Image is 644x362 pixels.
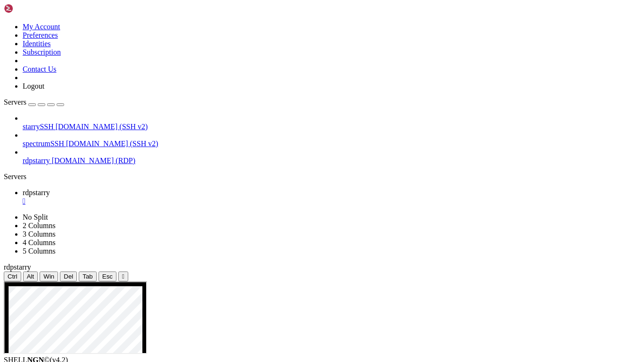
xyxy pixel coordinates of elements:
a: spectrumSSH [DOMAIN_NAME] (SSH v2) [23,140,640,148]
span: starrySSH [23,123,54,131]
span: [DOMAIN_NAME] (SSH v2) [56,123,148,131]
a: Logout [23,82,44,90]
a: Preferences [23,31,58,39]
span: Alt [27,273,34,280]
span: rdpstarry [23,156,50,165]
a: My Account [23,23,60,31]
a: 4 Columns [23,239,56,247]
span: Servers [4,98,26,106]
span: [DOMAIN_NAME] (RDP) [52,156,135,165]
a: 3 Columns [23,230,56,238]
span: Tab [83,273,93,280]
a: 5 Columns [23,247,56,255]
li: starrySSH [DOMAIN_NAME] (SSH v2) [23,114,640,131]
button:  [118,271,128,281]
span: Ctrl [8,273,17,280]
img: Shellngn [4,4,58,13]
a: Subscription [23,48,61,56]
span: spectrumSSH [23,140,64,148]
li: spectrumSSH [DOMAIN_NAME] (SSH v2) [23,131,640,148]
a: starrySSH [DOMAIN_NAME] (SSH v2) [23,123,640,131]
li: rdpstarry [DOMAIN_NAME] (RDP) [23,148,640,165]
span: Esc [102,273,113,280]
a: rdpstarry [23,189,640,206]
a:  [23,197,640,206]
a: Identities [23,40,51,48]
button: Ctrl [4,271,21,281]
a: 2 Columns [23,222,56,230]
a: Contact Us [23,65,57,73]
a: Servers [4,98,64,106]
a: No Split [23,213,48,221]
button: Esc [99,271,116,281]
span: rdpstarry [4,263,31,271]
button: Win [40,271,58,281]
a: rdpstarry [DOMAIN_NAME] (RDP) [23,156,640,165]
span: Del [64,273,73,280]
div:  [122,273,124,280]
button: Tab [79,271,97,281]
span: [DOMAIN_NAME] (SSH v2) [66,140,158,148]
button: Del [60,271,77,281]
span: rdpstarry [23,189,50,197]
span: Win [43,273,54,280]
button: Alt [23,271,38,281]
div: Servers [4,173,640,181]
